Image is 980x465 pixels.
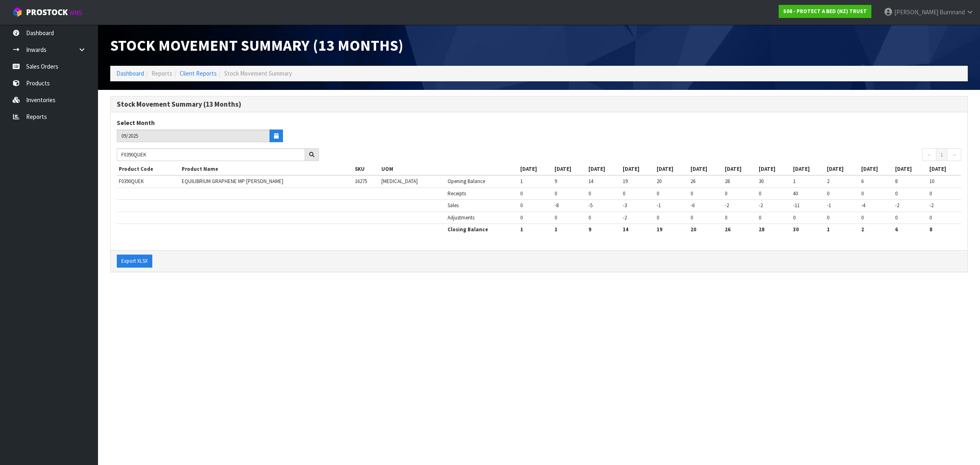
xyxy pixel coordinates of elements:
span: 0 [657,214,659,221]
th: [DATE] [859,163,893,175]
td: 16275 [353,175,379,188]
span: 19 [657,226,662,233]
span: 0 [929,214,932,221]
img: cube-alt.png [12,7,22,17]
th: [DATE] [586,163,620,175]
span: Stock Movement Summary (13 Months) [110,36,403,55]
span: 0 [725,190,727,197]
span: 14 [623,226,628,233]
span: 0 [588,214,591,221]
label: Select Month [117,118,155,127]
span: -8 [555,202,559,209]
a: Dashboard [116,69,144,77]
a: → [947,148,961,161]
span: 26 [690,178,695,185]
span: Stock Movement Summary [224,69,292,77]
span: 28 [725,178,730,185]
th: Product Name [180,163,353,175]
th: Closing Balance [445,224,518,235]
span: -3 [623,202,627,209]
td: EQUILIBRIUM GRAPHENE MP [PERSON_NAME] [180,175,353,188]
span: -4 [861,202,865,209]
strong: S08 - PROTECT A BED (NZ) TRUST [783,8,867,15]
span: -1 [657,202,661,209]
span: 1 [520,226,523,233]
th: [DATE] [757,163,791,175]
span: -11 [793,202,800,209]
span: 2 [861,226,864,233]
span: 0 [759,214,761,221]
span: 1 [793,178,795,185]
a: 1 [936,148,947,161]
span: 0 [895,190,898,197]
span: 9 [555,178,557,185]
span: 0 [555,190,557,197]
nav: Page navigation [545,148,961,163]
span: 0 [895,214,898,221]
span: 1 [827,226,830,233]
span: 2 [827,178,829,185]
td: Adjustments [445,212,518,224]
span: 0 [588,190,591,197]
span: 9 [588,226,591,233]
td: [MEDICAL_DATA] [379,175,445,188]
span: 6 [895,226,898,233]
span: Burnnand [940,8,965,16]
small: WMS [69,9,82,17]
span: 0 [725,214,727,221]
span: -2 [759,202,763,209]
th: UOM [379,163,445,175]
td: F0390QUEK [117,175,180,188]
span: Reports [151,69,172,77]
span: 0 [657,190,659,197]
span: 0 [690,214,693,221]
th: [DATE] [552,163,586,175]
th: [DATE] [723,163,757,175]
span: -2 [623,214,627,221]
span: 0 [827,214,829,221]
span: 0 [929,190,932,197]
th: [DATE] [688,163,722,175]
span: 30 [793,226,799,233]
th: [DATE] [621,163,655,175]
th: [DATE] [825,163,859,175]
span: 26 [725,226,731,233]
span: -6 [690,202,695,209]
span: [PERSON_NAME] [894,8,938,16]
span: 0 [555,214,557,221]
span: 0 [759,190,761,197]
span: 6 [861,178,864,185]
span: 19 [623,178,628,185]
span: 8 [929,226,932,233]
span: 0 [861,190,864,197]
th: [DATE] [893,163,927,175]
span: 20 [657,178,661,185]
a: ← [922,148,936,161]
span: 10 [929,178,934,185]
span: 30 [759,178,764,185]
span: 0 [520,214,523,221]
a: Client Reports [180,69,217,77]
span: 0 [520,202,523,209]
span: 20 [690,226,696,233]
span: 8 [895,178,898,185]
span: -5 [588,202,592,209]
span: 40 [793,190,798,197]
th: [DATE] [655,163,688,175]
span: ProStock [26,7,68,18]
td: Opening Balance [445,175,518,188]
span: 1 [555,226,557,233]
th: SKU [353,163,379,175]
span: 0 [690,190,693,197]
span: 28 [759,226,764,233]
span: -2 [895,202,899,209]
span: -2 [725,202,729,209]
th: Product Code [117,163,180,175]
td: Sales [445,200,518,212]
td: Receipts [445,188,518,199]
h3: Stock Movement Summary (13 Months) [117,101,961,108]
th: [DATE] [791,163,825,175]
span: 0 [861,214,864,221]
button: Export XLSX [117,255,152,268]
span: 0 [793,214,795,221]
